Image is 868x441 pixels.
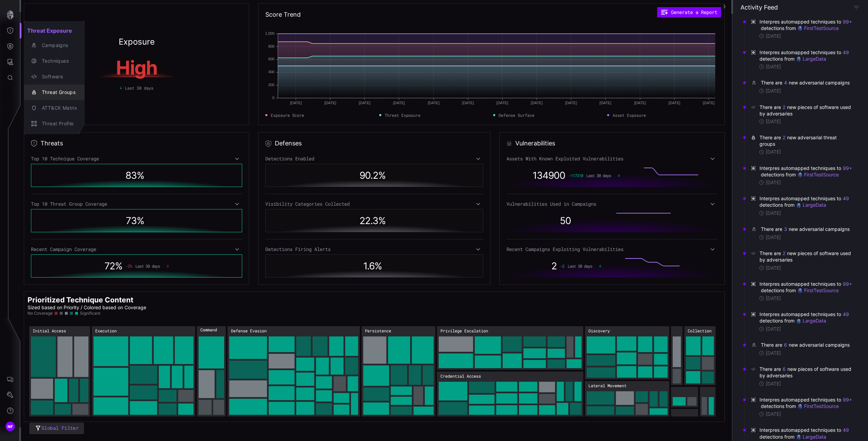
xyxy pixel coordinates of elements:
div: Campaigns [38,41,77,50]
div: Threat Groups [38,88,77,97]
div: Software [38,73,77,81]
div: Threat Profile [38,120,77,128]
button: Campaigns [24,37,85,53]
button: ATT&CK Matrix [24,100,85,116]
button: Software [24,69,85,84]
button: Techniques [24,53,85,69]
button: Threat Profile [24,116,85,131]
button: Threat Groups [24,84,85,100]
div: Techniques [38,57,77,65]
div: ATT&CK Matrix [38,104,77,112]
h2: Threat Exposure [24,24,85,37]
